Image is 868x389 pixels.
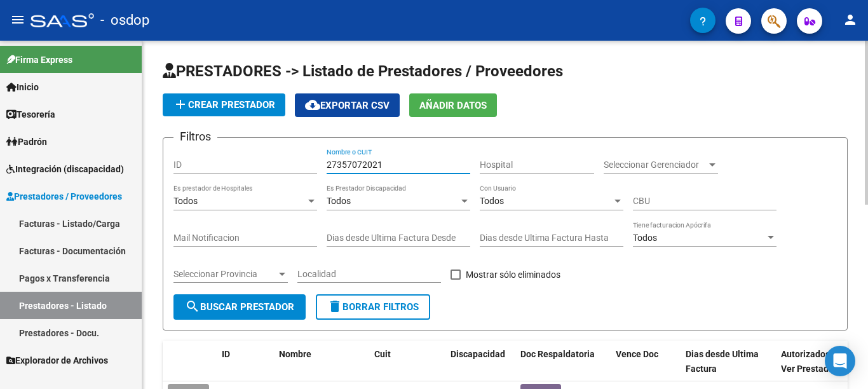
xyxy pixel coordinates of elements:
datatable-header-cell: Doc Respaldatoria [515,341,611,383]
button: Buscar Prestador [173,294,306,320]
span: Prestadores / Proveedores [6,189,122,203]
span: Tesorería [6,107,55,121]
span: - osdop [100,6,149,34]
span: Exportar CSV [305,100,390,111]
button: Exportar CSV [295,93,400,117]
datatable-header-cell: Vence Doc [611,341,681,383]
span: Vence Doc [616,349,658,359]
mat-icon: menu [10,12,25,27]
span: Nombre [279,349,311,359]
mat-icon: cloud_download [305,97,320,113]
span: Mostrar sólo eliminados [466,267,560,282]
span: Cuit [374,349,391,359]
datatable-header-cell: Autorizados a Ver Prestador [776,341,846,383]
mat-icon: delete [327,299,342,314]
span: Todos [633,233,657,243]
datatable-header-cell: Dias desde Ultima Factura [681,341,776,383]
span: Firma Express [6,53,72,67]
span: Borrar Filtros [327,301,419,313]
span: Seleccionar Provincia [173,269,276,280]
span: Dias desde Ultima Factura [686,349,759,374]
span: Integración (discapacidad) [6,162,124,176]
datatable-header-cell: ID [217,341,274,383]
span: PRESTADORES -> Listado de Prestadores / Proveedores [163,62,563,80]
mat-icon: search [185,299,200,314]
span: Todos [173,196,198,206]
button: Crear Prestador [163,93,285,116]
div: Open Intercom Messenger [825,346,855,376]
span: ID [222,349,230,359]
button: Añadir Datos [409,93,497,117]
span: Buscar Prestador [185,301,294,313]
span: Añadir Datos [419,100,487,111]
datatable-header-cell: Nombre [274,341,369,383]
button: Borrar Filtros [316,294,430,320]
mat-icon: add [173,97,188,112]
span: Inicio [6,80,39,94]
span: Crear Prestador [173,99,275,111]
mat-icon: person [843,12,858,27]
h3: Filtros [173,128,217,146]
span: Explorador de Archivos [6,353,108,367]
span: Doc Respaldatoria [520,349,595,359]
datatable-header-cell: Discapacidad [445,341,515,383]
span: Todos [327,196,351,206]
span: Seleccionar Gerenciador [604,160,707,170]
span: Autorizados a Ver Prestador [781,349,837,374]
datatable-header-cell: Cuit [369,341,445,383]
span: Discapacidad [451,349,505,359]
span: Padrón [6,135,47,149]
span: Todos [480,196,504,206]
